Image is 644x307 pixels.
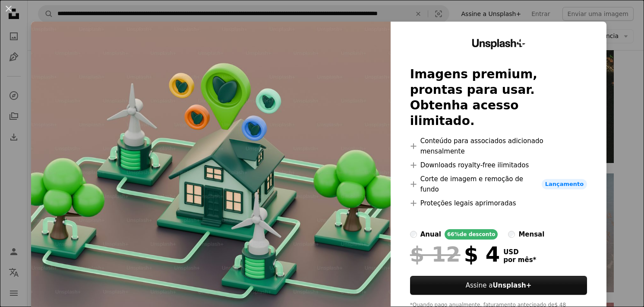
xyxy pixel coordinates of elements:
[503,256,536,264] span: por mês *
[410,243,500,265] div: $ 4
[420,229,441,240] div: anual
[410,243,461,265] span: $ 12
[445,229,498,240] div: 66% de desconto
[410,231,417,238] input: anual66%de desconto
[410,136,587,157] li: Conteúdo para associados adicionado mensalmente
[542,179,587,189] span: Lançamento
[503,248,536,256] span: USD
[410,276,587,295] button: Assine aUnsplash+
[410,67,587,129] h2: Imagens premium, prontas para usar. Obtenha acesso ilimitado.
[410,198,587,208] li: Proteções legais aprimoradas
[410,160,587,170] li: Downloads royalty-free ilimitados
[508,231,515,238] input: mensal
[492,281,531,289] strong: Unsplash+
[410,174,587,195] li: Corte de imagem e remoção de fundo
[518,229,544,240] div: mensal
